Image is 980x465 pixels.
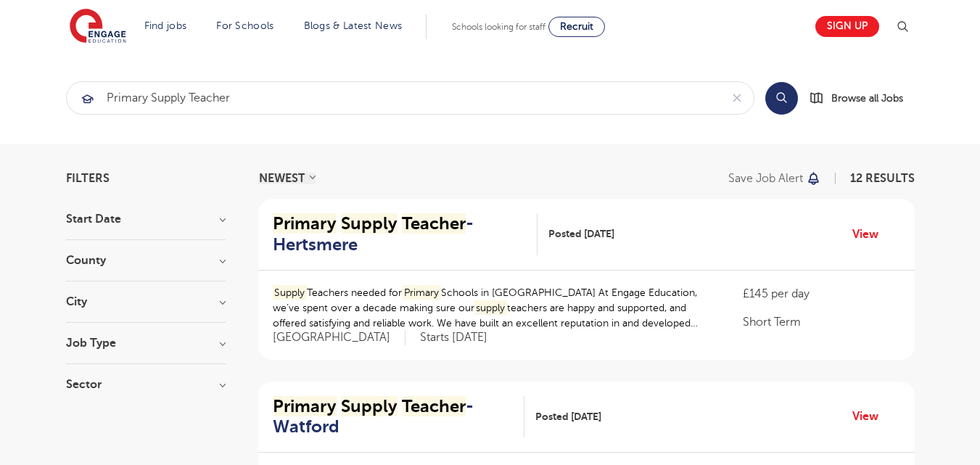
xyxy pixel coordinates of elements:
span: 12 RESULTS [850,172,915,185]
h3: Job Type [66,337,226,349]
a: Primary Supply Teacher- Hertsmere [273,213,538,255]
h3: Start Date [66,213,226,225]
a: Browse all Jobs [810,90,915,107]
mark: Primary [402,285,441,300]
div: Submit [66,81,754,115]
h2: - Hertsmere [273,213,526,255]
p: Starts [DATE] [420,330,487,345]
a: View [852,407,889,426]
mark: Supply [341,396,398,416]
img: Engage Education [70,9,126,45]
mark: Supply [273,285,308,300]
h2: - Watford [273,396,514,438]
mark: Supply [341,213,398,234]
button: Save job alert [728,173,822,184]
mark: Teacher [402,213,466,234]
mark: Teacher [402,396,466,416]
mark: Primary [273,396,337,416]
button: Search [765,82,798,115]
button: Clear [720,82,754,114]
mark: supply [474,300,508,316]
span: Filters [66,173,110,184]
a: Find jobs [144,20,187,31]
span: Posted [DATE] [535,409,601,424]
a: View [852,225,889,244]
span: Browse all Jobs [831,90,903,107]
h3: City [66,296,226,308]
a: For Schools [216,20,273,31]
p: Teachers needed for Schools in [GEOGRAPHIC_DATA] At Engage Education, we’ve spent over a decade m... [273,285,715,331]
span: [GEOGRAPHIC_DATA] [273,330,405,345]
a: Primary Supply Teacher- Watford [273,396,525,438]
mark: Primary [273,213,337,234]
span: Schools looking for staff [452,22,545,32]
h3: County [66,255,226,266]
a: Sign up [815,16,879,37]
span: Posted [DATE] [548,226,614,242]
p: Save job alert [728,173,803,184]
input: Submit [67,82,720,114]
a: Blogs & Latest News [304,20,403,31]
p: Short Term [743,313,899,331]
span: Recruit [560,21,593,32]
h3: Sector [66,379,226,390]
a: Recruit [548,17,605,37]
p: £145 per day [743,285,899,303]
